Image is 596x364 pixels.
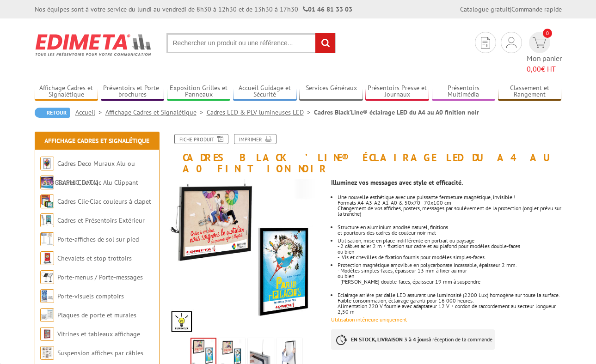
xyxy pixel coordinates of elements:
[35,28,153,62] img: Edimeta
[57,235,139,243] a: Porte-affiches de sol sur pied
[207,108,314,116] a: Cadres LED & PLV lumineuses LED
[162,134,569,174] h1: Cadres Black’Line® éclairage LED du A4 au A0 finition noir
[338,273,561,279] div: ou bien
[338,255,561,260] p: - Vis et chevilles de fixation fournis pour modèles simples-faces.
[40,159,135,187] a: Cadres Deco Muraux Alu ou [GEOGRAPHIC_DATA]
[233,84,297,99] a: Accueil Guidage et Sécurité
[57,311,136,319] a: Plaques de porte et murales
[35,84,98,99] a: Affichage Cadres et Signalétique
[40,327,54,341] img: Vitrines et tableaux affichage
[527,32,562,74] a: devis rapide 0 Mon panier 0,00€ HT
[57,254,132,262] a: Chevalets et stop trottoirs
[40,251,54,265] img: Chevalets et stop trottoirs
[40,270,54,284] img: Porte-menus / Porte-messages
[481,37,490,49] img: devis rapide
[338,249,561,255] p: ou bien
[169,179,325,334] img: affichage_lumineux_215574_1.jpg
[331,316,407,323] font: Utilisation intérieure uniquement
[338,200,561,206] div: Formats A4-A3-A2-A1-A0 & 50x70 - 70x100 cm
[338,206,561,217] div: Changement de vos affiches, posters, messages par soulèvement de la protection (onglet prévu sur ...
[432,84,496,99] a: Présentoirs Multimédia
[506,37,516,48] img: devis rapide
[57,178,138,187] a: Cadres Clic-Clac Alu Clippant
[527,64,541,73] span: 0,00
[40,157,54,170] img: Cadres Deco Muraux Alu ou Bois
[234,134,276,144] a: Imprimer
[338,292,561,298] div: Eclairage arrière par dalle LED assurant une luminosité (2200 Lux) homogène sur toute la surface.
[533,37,546,48] img: devis rapide
[57,216,145,224] a: Cadres et Présentoirs Extérieur
[543,29,552,38] span: 0
[166,33,336,53] input: Rechercher un produit ou une référence...
[35,108,70,118] a: Retour
[314,108,479,117] li: Cadres Black’Line® éclairage LED du A4 au A0 finition noir
[460,5,510,13] a: Catalogue gratuit
[167,84,231,99] a: Exposition Grilles et Panneaux
[527,64,562,74] span: € HT
[40,194,54,208] img: Cadres Clic-Clac couleurs à clapet
[338,268,561,273] div: - Modèles simples-faces, épaisseur 13 mm à fixer au mur
[101,84,165,99] a: Présentoirs et Porte-brochures
[338,230,561,236] div: et pourtours des cadres de couleur noir mat
[331,329,495,350] p: à réception de la commande
[40,289,54,303] img: Porte-visuels comptoirs
[174,134,228,144] a: Fiche produit
[460,5,562,14] div: |
[57,197,151,206] a: Cadres Clic-Clac couleurs à clapet
[40,213,54,227] img: Cadres et Présentoirs Extérieur
[40,346,54,360] img: Suspension affiches par câbles
[351,336,429,343] strong: EN STOCK, LIVRAISON 3 à 4 jours
[338,262,561,268] div: Protection magnétique amovible en polycarbonate incassable, épaisseur 2 mm.
[338,238,561,243] p: Utilisation, mise en place indifférente en portrait ou paysage
[40,308,54,322] img: Plaques de porte et murales
[338,279,561,285] div: - [PERSON_NAME] double-faces, épaisseur 19 mm à suspendre
[338,243,561,249] p: - 2 câbles acier 2 m + fixation sur cadre et au plafond pour modèles double-faces
[338,303,561,315] div: Alimentation 220 V fournie avec adaptateur 12 V + cordon de raccordement au secteur longueur 2,50 m
[527,53,562,74] span: Mon panier
[338,298,561,303] div: Faible consommation, éclairage garanti pour 16 000 heures.
[331,178,463,187] strong: Illuminez vos messages avec style et efficacité.
[511,5,562,13] a: Commande rapide
[57,273,143,281] a: Porte-menus / Porte-messages
[57,292,124,300] a: Porte-visuels comptoirs
[75,108,105,116] a: Accueil
[315,33,335,53] input: rechercher
[35,5,352,14] div: Nos équipes sont à votre service du lundi au vendredi de 8h30 à 12h30 et de 13h30 à 17h30
[365,84,429,99] a: Présentoirs Presse et Journaux
[338,194,561,200] div: Une nouvelle esthétique avec une puissante fermeture magnétique, invisible !
[57,330,140,338] a: Vitrines et tableaux affichage
[303,5,352,13] strong: 01 46 81 33 03
[40,232,54,246] img: Porte-affiches de sol sur pied
[57,349,143,357] a: Suspension affiches par câbles
[498,84,562,99] a: Classement et Rangement
[338,224,561,230] div: Structure en aluminium anodisé naturel, finitions
[299,84,363,99] a: Services Généraux
[44,137,149,145] a: Affichage Cadres et Signalétique
[105,108,207,116] a: Affichage Cadres et Signalétique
